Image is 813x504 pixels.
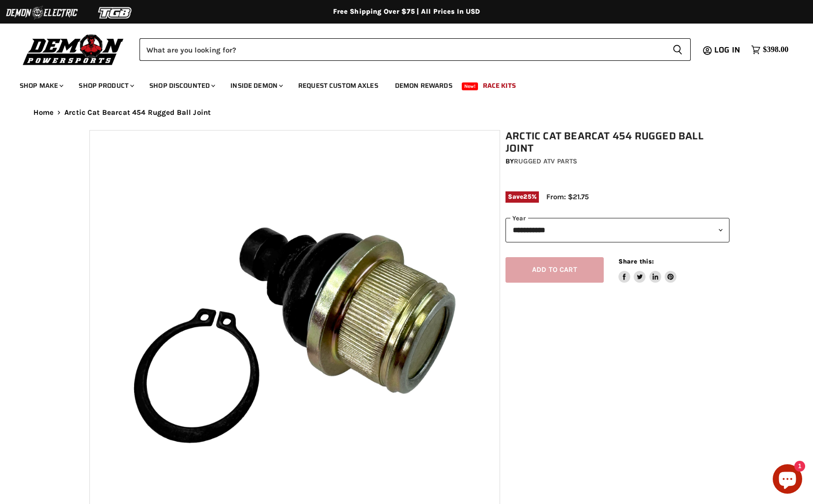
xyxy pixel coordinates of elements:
[223,76,289,96] a: Inside Demon
[20,32,127,67] img: Demon Powersports
[514,157,577,165] a: Rugged ATV Parts
[5,3,79,22] img: Demon Electric Logo 2
[763,45,788,54] span: $398.00
[546,192,589,201] span: From: $21.75
[505,191,539,202] span: Save %
[79,3,152,22] img: TGB Logo 2
[14,7,800,16] div: Free Shipping Over $75 | All Prices In USD
[12,76,69,96] a: Shop Make
[291,76,386,96] a: Request Custom Axles
[476,76,523,96] a: Race Kits
[12,72,786,96] ul: Main menu
[505,218,729,242] select: year
[140,38,665,61] input: Search
[618,258,654,265] span: Share this:
[618,257,677,283] aside: Share this:
[665,38,691,61] button: Search
[140,38,691,61] form: Product
[388,76,460,96] a: Demon Rewards
[770,464,805,496] inbox-online-store-chat: Shopify online store chat
[14,108,800,117] nav: Breadcrumbs
[714,44,740,56] span: Log in
[505,130,729,155] h1: Arctic Cat Bearcat 454 Rugged Ball Joint
[746,43,793,57] a: $398.00
[71,76,140,96] a: Shop Product
[505,156,729,167] div: by
[64,108,211,117] span: Arctic Cat Bearcat 454 Rugged Ball Joint
[710,46,746,54] a: Log in
[523,193,531,200] span: 25
[142,76,221,96] a: Shop Discounted
[462,82,478,90] span: New!
[33,108,54,117] a: Home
